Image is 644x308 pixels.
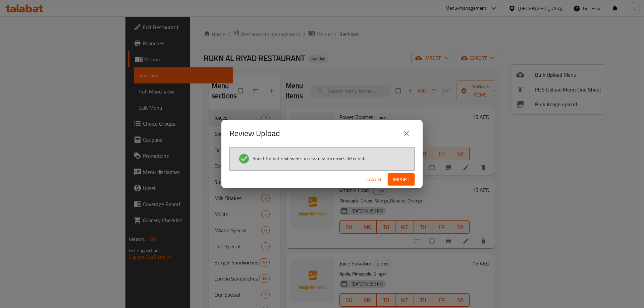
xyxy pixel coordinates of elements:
span: Import [393,175,409,184]
button: Cancel [364,173,385,186]
button: close [398,125,415,141]
span: Sheet format reviewed successfully, no errors detected. [253,155,365,162]
button: Import [388,173,415,186]
h2: Review Upload [229,128,280,139]
span: Cancel [366,175,382,184]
